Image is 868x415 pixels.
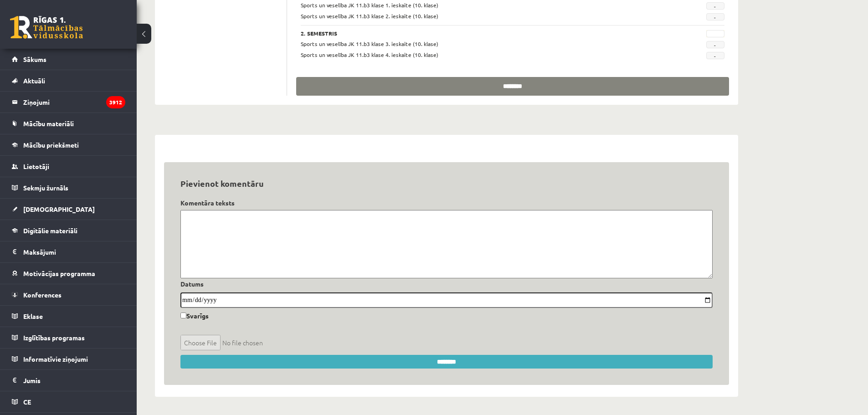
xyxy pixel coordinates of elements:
[23,77,45,85] span: Aktuāli
[706,52,724,59] span: -
[10,16,83,39] a: Rīgas 1. Tālmācības vidusskola
[301,51,438,58] span: Sports un veselība JK 11.b3 klase 4. ieskaite (10. klase)
[301,30,652,36] h3: 2. Semestris
[12,113,125,134] a: Mācību materiāli
[12,348,125,369] a: Informatīvie ziņojumi
[23,226,77,235] span: Digitālie materiāli
[23,55,46,63] span: Sākums
[12,177,125,198] a: Sekmju žurnāls
[23,119,74,128] span: Mācību materiāli
[301,40,438,47] span: Sports un veselība JK 11.b3 klase 3. ieskaite (10. klase)
[23,291,62,299] span: Konferences
[23,141,79,149] span: Mācību priekšmeti
[12,134,125,155] a: Mācību priekšmeti
[12,220,125,241] a: Digitālie materiāli
[706,13,724,20] span: -
[12,370,125,391] a: Jumis
[12,263,125,284] a: Motivācijas programma
[106,96,125,108] i: 3912
[12,92,125,113] a: Ziņojumi3912
[23,376,41,384] span: Jumis
[301,12,438,20] span: Sports un veselība JK 11.b3 klase 2. ieskaite (10. klase)
[23,333,85,342] span: Izglītības programas
[23,355,88,363] span: Informatīvie ziņojumi
[23,269,95,277] span: Motivācijas programma
[12,306,125,327] a: Eklase
[23,205,95,213] span: [DEMOGRAPHIC_DATA]
[12,327,125,348] a: Izglītības programas
[23,184,68,192] span: Sekmju žurnāls
[23,241,125,262] legend: Maksājumi
[12,156,125,177] a: Lietotāji
[180,179,713,189] h3: Pievienot komentāru
[12,70,125,91] a: Aktuāli
[12,199,125,220] a: [DEMOGRAPHIC_DATA]
[180,199,713,207] h4: Komentāra teksts
[23,92,125,113] legend: Ziņojumi
[23,312,43,320] span: Eklase
[12,241,125,262] a: Maksājumi
[12,49,125,70] a: Sākums
[706,2,724,10] span: -
[180,280,713,288] h4: Datums
[12,284,125,305] a: Konferences
[301,1,438,9] span: Sports un veselība JK 11.b3 klase 1. ieskaite (10. klase)
[12,391,125,412] a: CE
[180,308,209,321] label: Svarīgs
[706,41,724,48] span: -
[23,398,31,406] span: CE
[23,162,49,170] span: Lietotāji
[180,313,186,318] input: Svarīgs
